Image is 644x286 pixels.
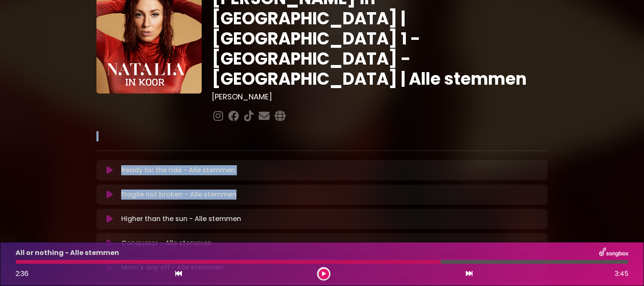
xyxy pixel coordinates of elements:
[212,92,548,101] h3: [PERSON_NAME]
[16,248,119,258] p: All or nothing - Alle stemmen
[121,214,241,224] p: Higher than the sun - Alle stemmen
[121,165,235,175] p: Ready for the ride - Alle stemmen
[16,269,29,278] span: 2:36
[599,247,628,258] img: songbox-logo-white.png
[121,238,212,248] p: Conqueror - Alle stemmen
[615,269,628,279] span: 3:45
[121,190,236,200] p: Fragile not broken - Alle stemmen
